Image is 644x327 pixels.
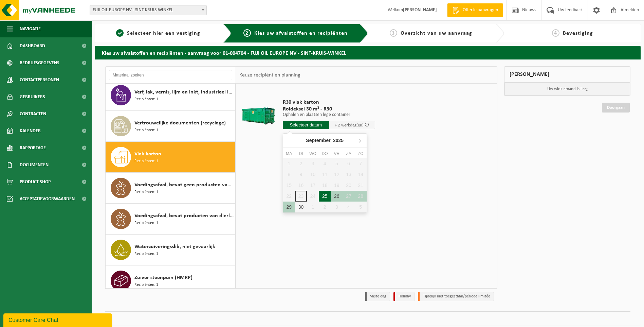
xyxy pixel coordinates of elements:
div: [PERSON_NAME] [504,66,630,83]
span: Product Shop [20,173,51,190]
div: 3 [331,202,343,212]
button: Zuiver steenpuin (HMRP) Recipiënten: 1 [106,265,236,296]
span: Recipiënten: 1 [134,282,158,288]
span: Dashboard [20,37,45,54]
div: wo [307,150,319,157]
div: za [343,150,354,157]
div: 30 [295,202,307,212]
span: R30 vlak karton [283,99,375,106]
div: vr [331,150,343,157]
span: + 2 werkdag(en) [335,123,364,127]
p: Uw winkelmand is leeg [504,83,630,96]
div: do [319,150,331,157]
input: Materiaal zoeken [109,70,232,80]
span: Waterzuiveringsslib, niet gevaarlijk [134,243,215,251]
span: Roldeksel 30 m³ - R30 [283,106,375,113]
a: Doorgaan [602,103,630,113]
span: Kalender [20,122,41,139]
li: Tijdelijk niet toegestaan/période limitée [418,292,494,301]
span: Rapportage [20,139,46,156]
span: Offerte aanvragen [461,7,500,14]
input: Selecteer datum [283,121,329,129]
li: Holiday [393,292,415,301]
div: September, [303,135,346,146]
span: 3 [390,29,397,37]
i: 2025 [333,138,344,143]
span: Contracten [20,105,46,122]
div: di [295,150,307,157]
span: Vertrouwelijke documenten (recyclage) [134,119,226,127]
button: Voedingsafval, bevat geen producten van dierlijke oorsprong, gemengde verpakking (exclusief glas)... [106,173,236,204]
div: 1 [307,202,319,212]
h2: Kies uw afvalstoffen en recipiënten - aanvraag voor 01-004704 - FUJI OIL EUROPE NV - SINT-KRUIS-W... [95,46,641,59]
iframe: chat widget [3,312,113,327]
div: zo [355,150,367,157]
span: Navigatie [20,20,41,37]
span: 4 [552,29,559,37]
span: Recipiënten: 1 [134,189,158,195]
span: Recipiënten: 1 [134,127,158,134]
div: 26 [331,191,343,202]
span: Recipiënten: 1 [134,251,158,257]
div: ma [283,150,295,157]
strong: [PERSON_NAME] [403,7,437,13]
span: Verf, lak, vernis, lijm en inkt, industrieel in kleinverpakking [134,88,234,96]
span: Documenten [20,156,49,173]
span: Acceptatievoorwaarden [20,190,75,207]
span: Vlak karton [134,150,161,158]
span: FUJI OIL EUROPE NV - SINT-KRUIS-WINKEL [90,5,207,15]
div: 25 [319,191,331,202]
button: Waterzuiveringsslib, niet gevaarlijk Recipiënten: 1 [106,235,236,265]
div: Keuze recipiënt en planning [236,67,304,84]
span: Zuiver steenpuin (HMRP) [134,274,192,282]
span: 1 [116,29,124,37]
span: Voedingsafval, bevat geen producten van dierlijke oorsprong, gemengde verpakking (exclusief glas) [134,181,234,189]
span: Selecteer hier een vestiging [127,31,200,36]
span: FUJI OIL EUROPE NV - SINT-KRUIS-WINKEL [90,5,206,15]
span: Contactpersonen [20,71,59,88]
span: Bedrijfsgegevens [20,54,59,71]
span: Voedingsafval, bevat producten van dierlijke oorsprong, onverpakt, categorie 3 [134,212,234,220]
span: Gebruikers [20,88,45,105]
a: 1Selecteer hier een vestiging [98,29,218,37]
p: Ophalen en plaatsen lege container [283,113,375,117]
button: Voedingsafval, bevat producten van dierlijke oorsprong, onverpakt, categorie 3 Recipiënten: 1 [106,204,236,235]
div: 2 [319,202,331,212]
button: Vertrouwelijke documenten (recyclage) Recipiënten: 1 [106,111,236,142]
button: Vlak karton Recipiënten: 1 [106,142,236,173]
span: Overzicht van uw aanvraag [401,31,472,36]
span: Kies uw afvalstoffen en recipiënten [254,31,348,36]
span: Recipiënten: 1 [134,96,158,103]
a: Offerte aanvragen [447,3,503,17]
div: 29 [283,202,295,212]
button: Verf, lak, vernis, lijm en inkt, industrieel in kleinverpakking Recipiënten: 1 [106,80,236,111]
span: Recipiënten: 1 [134,220,158,226]
span: Recipiënten: 1 [134,158,158,165]
span: 2 [243,29,251,37]
span: Bevestiging [563,31,593,36]
li: Vaste dag [365,292,390,301]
